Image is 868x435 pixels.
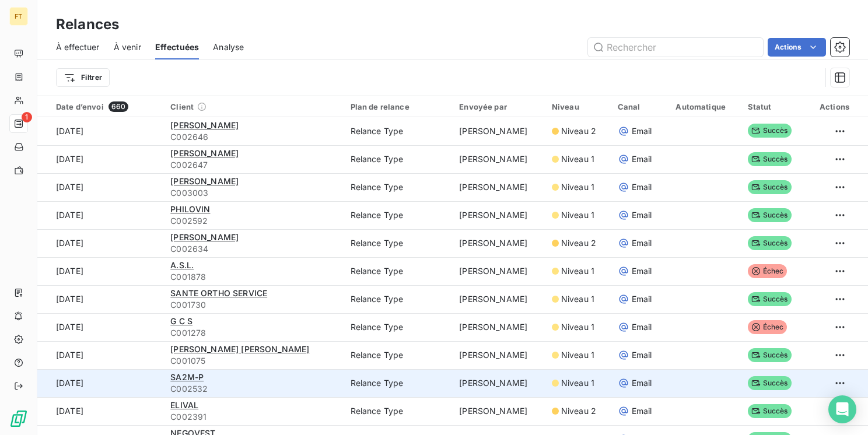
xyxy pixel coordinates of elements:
span: Email [632,265,652,277]
input: Rechercher [588,38,763,57]
span: Niveau 2 [561,405,596,417]
div: Open Intercom Messenger [828,395,856,423]
span: Niveau 2 [561,125,596,137]
span: Succès [748,404,792,418]
div: Automatique [675,102,733,111]
span: Email [632,293,652,305]
td: [DATE] [37,229,163,257]
div: Canal [618,102,662,111]
span: [PERSON_NAME] [170,176,239,186]
span: 660 [108,101,128,112]
span: Email [632,237,652,249]
span: Niveau 2 [561,237,596,249]
span: [PERSON_NAME] [170,148,239,158]
td: Relance Type [344,117,453,145]
td: [PERSON_NAME] [452,369,545,397]
td: Relance Type [344,229,453,257]
td: Relance Type [344,257,453,285]
td: Relance Type [344,313,453,341]
td: [DATE] [37,257,163,285]
span: Niveau 1 [561,153,594,165]
button: Filtrer [56,68,110,87]
td: [PERSON_NAME] [452,257,545,285]
span: C002592 [170,215,336,227]
span: 1 [22,112,32,122]
td: [DATE] [37,285,163,313]
span: C001878 [170,271,336,283]
span: SANTE ORTHO SERVICE [170,288,267,298]
div: Niveau [552,102,604,111]
td: Relance Type [344,397,453,425]
span: C001075 [170,355,336,367]
button: Actions [768,38,826,57]
span: À venir [114,41,141,53]
span: Succès [748,292,792,306]
span: C002634 [170,243,336,255]
span: A.S.L. [170,260,194,270]
span: Succès [748,124,792,138]
td: [PERSON_NAME] [452,341,545,369]
span: Analyse [213,41,244,53]
span: C002647 [170,159,336,171]
td: [DATE] [37,173,163,201]
span: Client [170,102,194,111]
span: G C S [170,316,192,326]
span: Niveau 1 [561,209,594,221]
td: [DATE] [37,145,163,173]
div: Date d’envoi [56,101,156,112]
td: [PERSON_NAME] [452,285,545,313]
td: [PERSON_NAME] [452,397,545,425]
td: Relance Type [344,341,453,369]
span: Email [632,405,652,417]
div: Actions [813,102,849,111]
td: Relance Type [344,369,453,397]
span: Email [632,125,652,137]
span: C002646 [170,131,336,143]
td: [PERSON_NAME] [452,145,545,173]
span: [PERSON_NAME] [170,232,239,242]
td: [PERSON_NAME] [452,313,545,341]
span: À effectuer [56,41,100,53]
span: Niveau 1 [561,265,594,277]
td: [PERSON_NAME] [452,229,545,257]
span: C002532 [170,383,336,395]
div: FT [9,7,28,26]
span: Niveau 1 [561,321,594,333]
td: [DATE] [37,369,163,397]
span: Échec [748,320,787,334]
span: Niveau 1 [561,349,594,361]
td: Relance Type [344,285,453,313]
span: Échec [748,264,787,278]
td: [DATE] [37,341,163,369]
div: Statut [748,102,799,111]
span: Email [632,321,652,333]
td: [DATE] [37,397,163,425]
td: [PERSON_NAME] [452,173,545,201]
td: [DATE] [37,313,163,341]
span: Effectuées [155,41,199,53]
td: [DATE] [37,201,163,229]
td: Relance Type [344,201,453,229]
span: C002391 [170,411,336,423]
span: Niveau 1 [561,293,594,305]
span: Succès [748,376,792,390]
h3: Relances [56,14,119,35]
span: PHILOVIN [170,204,210,214]
span: SA2M-P [170,372,204,382]
span: Email [632,153,652,165]
span: Succès [748,180,792,194]
td: [PERSON_NAME] [452,117,545,145]
span: Succès [748,348,792,362]
div: Envoyée par [459,102,538,111]
span: Email [632,377,652,389]
span: Niveau 1 [561,377,594,389]
span: C001730 [170,299,336,311]
td: [DATE] [37,117,163,145]
span: Niveau 1 [561,181,594,193]
span: [PERSON_NAME] [170,120,239,130]
td: [PERSON_NAME] [452,201,545,229]
td: Relance Type [344,173,453,201]
span: [PERSON_NAME] [PERSON_NAME] [170,344,309,354]
span: Email [632,349,652,361]
span: C001278 [170,327,336,339]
